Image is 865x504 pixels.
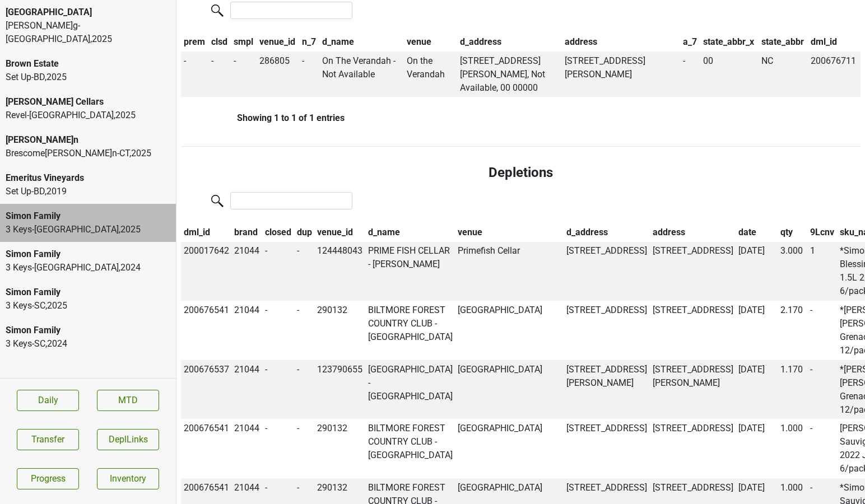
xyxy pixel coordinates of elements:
td: - [808,301,838,360]
td: 200017642 [181,242,232,301]
a: Progress [17,468,79,489]
th: clsd: activate to sort column ascending [208,32,231,52]
button: Transfer [17,429,79,450]
th: closed: activate to sort column ascending [262,223,294,242]
th: dup: activate to sort column ascending [294,223,315,242]
td: 21044 [232,301,263,360]
td: [STREET_ADDRESS][PERSON_NAME] [650,360,736,419]
th: date: activate to sort column ascending [736,223,778,242]
td: [STREET_ADDRESS][PERSON_NAME] [564,360,650,419]
td: [STREET_ADDRESS] [650,419,736,478]
div: Set Up-BD , 2019 [6,185,170,198]
td: [STREET_ADDRESS] [650,301,736,360]
th: prem: activate to sort column descending [181,32,208,52]
th: venue_id: activate to sort column ascending [314,223,365,242]
td: [GEOGRAPHIC_DATA] [455,419,564,478]
td: - [294,360,315,419]
td: 21044 [232,242,263,301]
th: venue: activate to sort column ascending [404,32,457,52]
td: [DATE] [736,360,778,419]
div: 3 Keys-SC , 2024 [6,337,170,351]
td: 200676537 [181,360,232,419]
td: - [294,242,315,301]
th: venue: activate to sort column ascending [455,223,564,242]
th: d_address: activate to sort column ascending [457,32,562,52]
th: d_address: activate to sort column ascending [564,223,650,242]
th: d_name: activate to sort column ascending [365,223,455,242]
td: - [299,52,319,97]
div: Simon Family [6,324,170,337]
td: 200676711 [808,52,861,97]
td: [GEOGRAPHIC_DATA] [455,301,564,360]
td: [STREET_ADDRESS] [650,242,736,301]
td: - [808,360,838,419]
th: n_7: activate to sort column ascending [299,32,319,52]
td: 21044 [232,419,263,478]
td: Primefish Cellar [455,242,564,301]
th: smpl: activate to sort column ascending [231,32,257,52]
td: 290132 [314,419,365,478]
td: 290132 [314,301,365,360]
th: address: activate to sort column ascending [650,223,736,242]
div: 3 Keys-[GEOGRAPHIC_DATA] , 2024 [6,261,170,274]
td: [STREET_ADDRESS][PERSON_NAME], Not Available, 00 00000 [457,52,562,97]
div: [PERSON_NAME]g-[GEOGRAPHIC_DATA] , 2025 [6,19,170,46]
th: a_7: activate to sort column ascending [680,32,700,52]
a: Inventory [97,468,159,489]
th: 9Lcnv: activate to sort column ascending [808,223,838,242]
th: state_abbr: activate to sort column ascending [759,32,808,52]
td: [GEOGRAPHIC_DATA] [455,360,564,419]
td: 2.170 [778,301,808,360]
div: Simon Family [6,248,170,261]
div: 3 Keys-SC , 2025 [6,299,170,312]
div: Simon Family [6,286,170,299]
td: 124448043 [314,242,365,301]
td: - [208,52,231,97]
div: Simon Family [6,209,170,223]
td: 3.000 [778,242,808,301]
div: Brescome[PERSON_NAME]n-CT , 2025 [6,147,170,160]
td: - [262,360,294,419]
div: Set Up-BD , 2025 [6,71,170,84]
th: state_abbr_x: activate to sort column ascending [700,32,759,52]
th: address: activate to sort column ascending [562,32,681,52]
td: - [262,419,294,478]
td: 1.170 [778,360,808,419]
th: venue_id: activate to sort column ascending [257,32,299,52]
td: - [680,52,700,97]
td: 1 [808,242,838,301]
th: d_name: activate to sort column ascending [319,32,404,52]
div: Brown Estate [6,57,170,71]
td: 1.000 [778,419,808,478]
td: 200676541 [181,419,232,478]
td: [STREET_ADDRESS] [564,242,650,301]
td: NC [759,52,808,97]
th: qty: activate to sort column ascending [778,223,808,242]
a: Daily [17,390,79,411]
td: [DATE] [736,242,778,301]
div: Revel-[GEOGRAPHIC_DATA] , 2025 [6,109,170,122]
button: DeplLinks [97,429,159,450]
td: BILTMORE FOREST COUNTRY CLUB - [GEOGRAPHIC_DATA] [365,301,455,360]
a: MTD [97,390,159,411]
td: On the Verandah [404,52,457,97]
td: PRIME FISH CELLAR - [PERSON_NAME] [365,242,455,301]
td: - [181,52,208,97]
td: - [808,419,838,478]
td: - [294,301,315,360]
td: - [231,52,257,97]
td: 123790655 [314,360,365,419]
div: 3 Keys-[GEOGRAPHIC_DATA] , 2025 [6,223,170,236]
td: [STREET_ADDRESS] [564,301,650,360]
td: [DATE] [736,301,778,360]
td: - [262,301,294,360]
td: 00 [700,52,759,97]
td: - [294,419,315,478]
div: Showing 1 to 1 of 1 entries [181,113,345,123]
td: - [262,242,294,301]
td: 21044 [232,360,263,419]
th: dml_id: activate to sort column ascending [808,32,861,52]
div: [GEOGRAPHIC_DATA] [6,6,170,19]
td: [STREET_ADDRESS] [564,419,650,478]
th: brand: activate to sort column ascending [232,223,263,242]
